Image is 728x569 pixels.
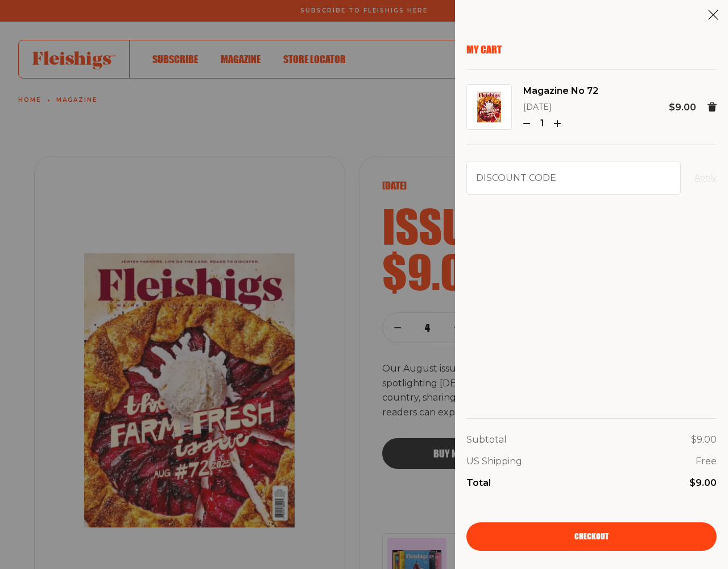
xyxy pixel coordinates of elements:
[477,92,501,122] img: Magazine No 72 Image
[523,101,598,114] p: [DATE]
[694,171,717,185] button: Apply
[696,454,717,469] p: Free
[689,476,717,490] p: $9.00
[466,454,522,469] p: US Shipping
[466,43,717,56] p: My Cart
[535,116,549,131] p: 1
[466,522,717,551] a: Checkout
[466,162,681,195] input: Discount code
[466,432,507,447] p: Subtotal
[574,533,609,541] span: Checkout
[523,84,598,98] a: Magazine No 72
[691,432,717,447] p: $9.00
[669,100,696,115] p: $9.00
[466,476,491,490] p: Total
